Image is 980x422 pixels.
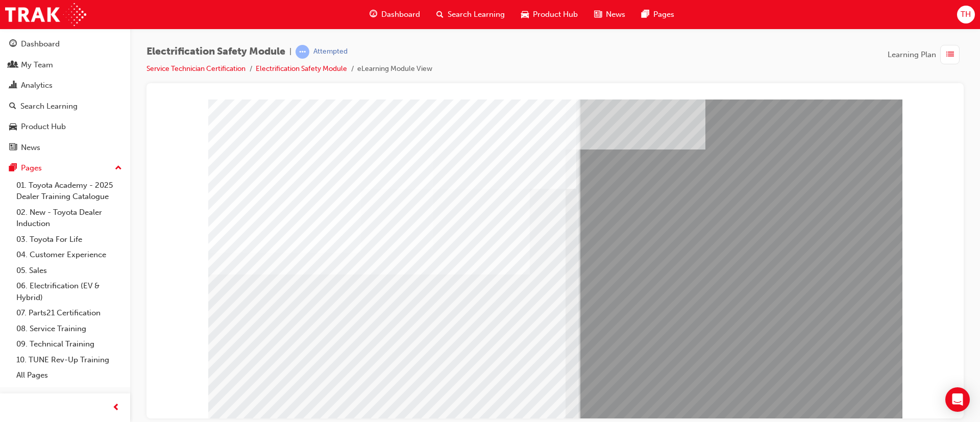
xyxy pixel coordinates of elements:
[4,33,126,159] button: DashboardMy TeamAnalyticsSearch LearningProduct HubNews
[642,8,649,21] span: pages-icon
[12,367,126,383] a: All Pages
[115,162,122,175] span: up-icon
[296,45,309,59] span: learningRecordVerb_ATTEMPT-icon
[289,46,291,58] span: |
[5,3,86,26] img: Trak
[21,80,53,91] div: Analytics
[9,143,17,153] span: news-icon
[961,9,971,20] span: TH
[4,117,126,136] a: Product Hub
[533,9,578,20] span: Product Hub
[436,8,444,21] span: search-icon
[9,164,17,173] span: pages-icon
[653,9,674,20] span: Pages
[146,46,285,58] span: Electrification Safety Module
[313,47,348,57] div: Attempted
[606,9,625,20] span: News
[4,76,126,95] a: Analytics
[4,56,126,75] a: My Team
[4,97,126,116] a: Search Learning
[12,352,126,368] a: 10. TUNE Rev-Up Training
[888,45,964,64] button: Learning Plan
[594,8,602,21] span: news-icon
[357,63,432,75] li: eLearning Module View
[9,102,16,111] span: search-icon
[9,40,17,49] span: guage-icon
[370,8,377,21] span: guage-icon
[12,247,126,263] a: 04. Customer Experience
[361,4,428,25] a: guage-iconDashboard
[21,38,60,50] div: Dashboard
[888,49,936,61] span: Learning Plan
[4,159,126,178] button: Pages
[448,9,505,20] span: Search Learning
[146,64,246,73] a: Service Technician Certification
[428,4,513,25] a: search-iconSearch Learning
[12,205,126,232] a: 02. New - Toyota Dealer Induction
[12,321,126,337] a: 08. Service Training
[633,4,682,25] a: pages-iconPages
[21,59,53,71] div: My Team
[12,263,126,279] a: 05. Sales
[12,178,126,205] a: 01. Toyota Academy - 2025 Dealer Training Catalogue
[12,336,126,352] a: 09. Technical Training
[381,9,420,20] span: Dashboard
[9,122,17,132] span: car-icon
[513,4,586,25] a: car-iconProduct Hub
[256,64,347,73] a: Electrification Safety Module
[4,138,126,157] a: News
[12,305,126,321] a: 07. Parts21 Certification
[9,81,17,90] span: chart-icon
[20,101,78,112] div: Search Learning
[12,232,126,247] a: 03. Toyota For Life
[12,278,126,305] a: 06. Electrification (EV & Hybrid)
[521,8,529,21] span: car-icon
[957,6,975,23] button: TH
[9,61,17,70] span: people-icon
[112,402,120,414] span: prev-icon
[21,142,40,154] div: News
[21,121,66,133] div: Product Hub
[4,35,126,54] a: Dashboard
[946,48,954,61] span: list-icon
[945,387,970,412] div: Open Intercom Messenger
[586,4,633,25] a: news-iconNews
[21,162,42,174] div: Pages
